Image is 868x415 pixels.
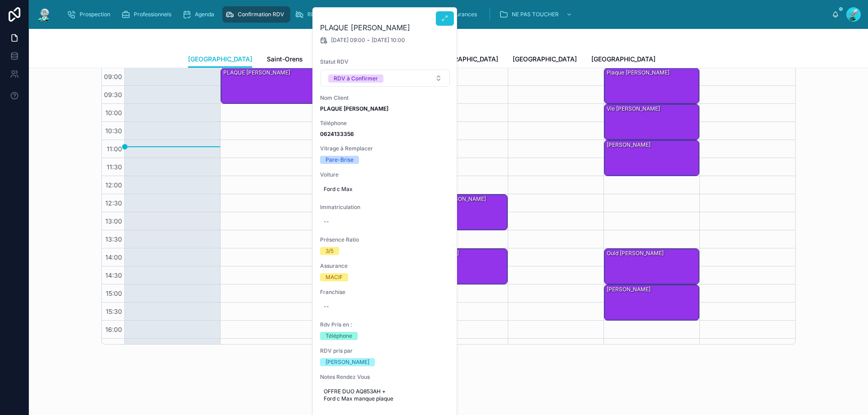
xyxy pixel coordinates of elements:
div: PLAQUE [PERSON_NAME] [222,69,291,77]
div: [PERSON_NAME] [604,140,699,176]
span: Assurance [320,262,450,270]
a: [GEOGRAPHIC_DATA] [434,51,498,69]
a: Saint-Orens [267,51,303,69]
div: scrollable content [60,5,832,24]
span: Téléphone [320,120,450,127]
div: RDV à Confirmer [334,75,378,83]
a: Cadeaux [385,6,430,23]
span: 14:30 [103,271,124,279]
div: [PERSON_NAME] [413,249,507,284]
span: Prospection [80,11,110,18]
span: 15:30 [104,308,124,315]
div: 3/5 [325,247,334,255]
span: - [367,37,370,44]
div: Plaque [PERSON_NAME] [604,68,699,103]
span: Assurances [447,11,477,18]
span: Vitrage à Remplacer [320,145,450,152]
span: Confirmation RDV [238,11,284,18]
img: App logo [36,7,52,22]
div: -- [324,303,329,310]
button: Select Button [321,70,450,87]
div: -- [324,218,329,225]
div: PLAQUE [PERSON_NAME] [221,68,316,103]
div: [PERSON_NAME] [606,141,651,149]
a: Rack [349,6,383,23]
a: Confirmation RDV [222,6,290,23]
span: [GEOGRAPHIC_DATA] [188,55,252,64]
span: OFFRE DUO AQ853AH + Ford c Max manque plaque [324,388,447,402]
strong: 0624133356 [320,131,354,137]
span: RDV pris par [320,347,450,354]
span: [DATE] 09:00 [331,37,365,44]
a: Prospection [64,6,117,23]
div: ould [PERSON_NAME] [606,249,665,257]
a: RDV Annulés [292,6,347,23]
span: 12:00 [103,181,124,189]
span: Agenda [195,11,214,18]
a: NE PAS TOUCHER [496,6,577,23]
span: 12:30 [103,199,124,207]
span: 14:00 [103,253,124,261]
a: Assurances [432,6,483,23]
strong: PLAQUE [PERSON_NAME] [320,105,388,112]
span: Immatriculation [320,204,450,211]
span: [GEOGRAPHIC_DATA] [591,55,656,64]
a: [GEOGRAPHIC_DATA] [188,51,252,68]
span: 16:00 [103,326,124,333]
span: [GEOGRAPHIC_DATA] [434,55,498,64]
div: [PERSON_NAME] [606,285,651,294]
div: ould [PERSON_NAME] [604,249,699,284]
span: 13:00 [103,217,124,225]
div: [PERSON_NAME] [604,285,699,320]
span: 09:30 [102,91,124,98]
a: Agenda [179,6,221,23]
span: Saint-Orens [267,55,303,64]
span: NE PAS TOUCHER [512,11,559,18]
span: 16:30 [103,344,124,351]
div: Téléphone [325,332,352,340]
div: Pare-Brise [325,156,354,164]
span: 11:00 [104,145,124,153]
span: 10:30 [103,127,124,135]
span: Voiture [320,171,450,178]
span: 09:00 [102,73,124,80]
span: [GEOGRAPHIC_DATA] [513,55,577,64]
div: Plaque [PERSON_NAME] [606,69,670,77]
a: [GEOGRAPHIC_DATA] [591,51,656,69]
span: Ford c Max [324,186,447,193]
span: Présence Ratio [320,236,450,243]
a: [GEOGRAPHIC_DATA] [513,51,577,69]
a: Professionnels [118,6,178,23]
div: [PERSON_NAME] [325,358,369,366]
div: MACIF [325,273,343,281]
span: Statut RDV [320,58,450,65]
div: Vie [PERSON_NAME] [606,105,661,113]
span: RDV Annulés [307,11,340,18]
span: 13:30 [103,235,124,243]
span: 10:00 [103,109,124,117]
div: Vie [PERSON_NAME] [604,104,699,140]
h2: PLAQUE [PERSON_NAME] [320,22,450,33]
div: CLOUZET [PERSON_NAME] [413,195,507,230]
span: 11:30 [104,163,124,171]
span: Professionnels [134,11,171,18]
span: Franchise [320,289,450,296]
span: 15:00 [104,289,124,297]
span: Notes Rendez Vous [320,373,450,381]
span: [DATE] 10:00 [372,37,405,44]
span: Rdv Pris en : [320,321,450,328]
span: Nom Client [320,94,450,102]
